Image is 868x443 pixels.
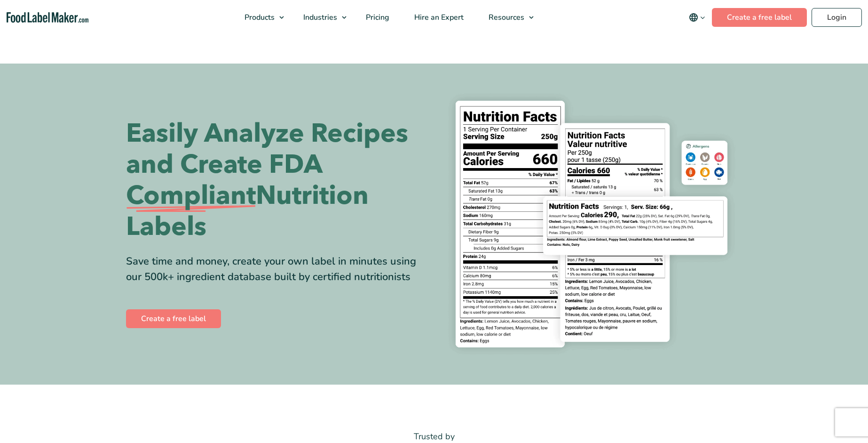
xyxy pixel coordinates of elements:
a: Create a free label [126,309,221,328]
h1: Easily Analyze Recipes and Create FDA Nutrition Labels [126,118,427,242]
span: Industries [300,12,338,23]
a: Create a free label [712,8,807,27]
a: Login [812,8,862,27]
span: Products [242,12,276,23]
span: Resources [486,12,525,23]
div: Save time and money, create your own label in minutes using our 500k+ ingredient database built b... [126,254,427,285]
span: Hire an Expert [411,12,465,23]
span: Pricing [363,12,390,23]
span: Compliant [126,180,256,211]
